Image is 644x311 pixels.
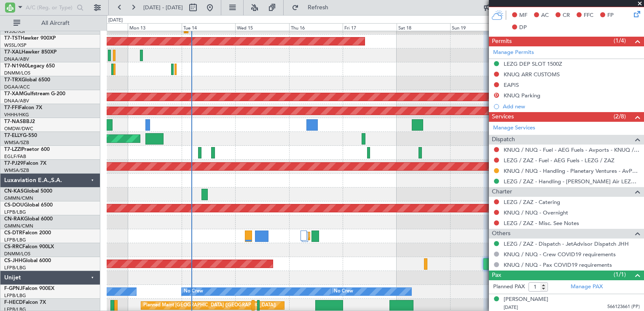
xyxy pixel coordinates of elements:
[4,258,51,263] a: CS-JHHGlobal 6000
[4,50,21,55] span: T7-XAL
[4,161,46,166] a: T7-PJ29Falcon 7X
[504,146,640,153] a: KNUQ / NUQ - Fuel - AEG Fuels - Avports - KNUQ / NUQ
[4,237,26,243] a: LFPB/LBG
[504,178,640,185] a: LEZG / ZAZ - Handling - [PERSON_NAME] Air LEZG / ZAZ
[4,231,51,236] a: CS-DTRFalcon 2000
[614,270,626,279] span: (1/1)
[504,157,614,164] a: LEZG / ZAZ - Fuel - AEG Fuels - LEZG / ZAZ
[492,271,501,280] span: Pax
[504,304,518,311] span: [DATE]
[4,223,33,229] a: GMMN/CMN
[4,265,26,271] a: LFPB/LBG
[4,231,22,236] span: CS-DTR
[108,17,123,24] div: [DATE]
[4,105,19,110] span: T7-FFI
[492,229,510,239] span: Others
[4,42,27,48] a: WSSL/XSP
[343,23,396,31] div: Fri 17
[504,92,540,99] div: KNUQ Parking
[4,78,50,83] a: T7-TRXGlobal 6500
[4,50,56,55] a: T7-XALHawker 850XP
[143,4,183,11] span: [DATE] - [DATE]
[504,60,562,67] div: LEZG DEP SLOT 1500Z
[4,147,50,152] a: T7-LZZIPraetor 600
[4,91,24,97] span: T7-XAM
[4,203,53,208] a: CS-DOUGlobal 6500
[4,286,22,291] span: F-GPNJ
[614,112,626,121] span: (2/8)
[289,23,343,31] div: Thu 16
[9,16,91,30] button: All Aircraft
[4,147,21,152] span: T7-LZZI
[4,161,23,166] span: T7-PJ29
[4,119,23,124] span: T7-NAS
[4,258,22,263] span: CS-JHH
[4,217,53,222] a: CN-RAKGlobal 6000
[4,78,21,83] span: T7-TRX
[571,283,603,291] a: Manage PAX
[450,23,504,31] div: Sun 19
[492,187,512,197] span: Charter
[504,295,548,304] div: [PERSON_NAME]
[4,70,30,76] a: DNMM/LOS
[492,135,515,145] span: Dispatch
[504,220,579,227] a: LEZG / ZAZ - Misc. See Notes
[4,300,23,305] span: F-HECD
[4,300,46,305] a: F-HECDFalcon 7X
[301,5,336,11] span: Refresh
[182,23,235,31] div: Tue 14
[4,133,23,138] span: T7-ELLY
[4,56,29,62] a: DNAA/ABV
[4,119,35,124] a: T7-NASBBJ2
[541,11,549,20] span: AC
[494,93,499,98] button: D
[128,23,181,31] div: Mon 13
[607,11,614,20] span: FP
[4,203,24,208] span: CS-DOU
[4,36,56,41] a: T7-TSTHawker 900XP
[504,198,560,206] a: LEZG / ZAZ - Catering
[504,251,616,258] a: KNUQ / NUQ - Crew COVID19 requirements
[4,112,29,118] a: VHHH/HKG
[4,28,27,35] a: WSSL/XSP
[493,124,535,132] a: Manage Services
[397,23,450,31] div: Sat 18
[504,81,519,88] div: EAPIS
[519,24,527,32] span: DP
[607,303,640,311] span: 566123661 (PP)
[504,71,560,78] div: KNUQ ARR CUSTOMS
[334,285,353,298] div: No Crew
[4,251,30,257] a: DNMM/LOS
[503,103,640,110] div: Add new
[4,36,21,41] span: T7-TST
[492,112,514,122] span: Services
[4,126,33,132] a: OMDW/DWC
[4,167,29,174] a: WMSA/SZB
[504,240,629,247] a: LEZG / ZAZ - Dispatch - JetAdvisor Dispatch JHH
[4,153,26,160] a: EGLF/FAB
[4,195,33,201] a: GMMN/CMN
[504,167,640,174] a: KNUQ / NUQ - Handling - Planetary Ventures - AvPorts FBO KNUQ / NUQ
[493,48,534,57] a: Manage Permits
[519,11,527,20] span: MF
[26,1,74,14] input: A/C (Reg. or Type)
[4,286,54,291] a: F-GPNJFalcon 900EX
[4,189,52,194] a: CN-KASGlobal 5000
[235,23,289,31] div: Wed 15
[4,105,42,110] a: T7-FFIFalcon 7X
[563,11,570,20] span: CR
[4,292,26,299] a: LFPB/LBG
[4,64,55,69] a: T7-N1960Legacy 650
[584,11,593,20] span: FFC
[22,20,89,26] span: All Aircraft
[288,1,338,14] button: Refresh
[493,283,525,291] label: Planned PAX
[4,64,28,69] span: T7-N1960
[4,244,22,249] span: CS-RRC
[504,261,612,268] a: KNUQ / NUQ - Pax COVID19 requirements
[184,285,203,298] div: No Crew
[504,209,568,216] a: KNUQ / NUQ - Overnight
[4,91,65,97] a: T7-XAMGulfstream G-200
[4,244,54,249] a: CS-RRCFalcon 900LX
[4,133,37,138] a: T7-ELLYG-550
